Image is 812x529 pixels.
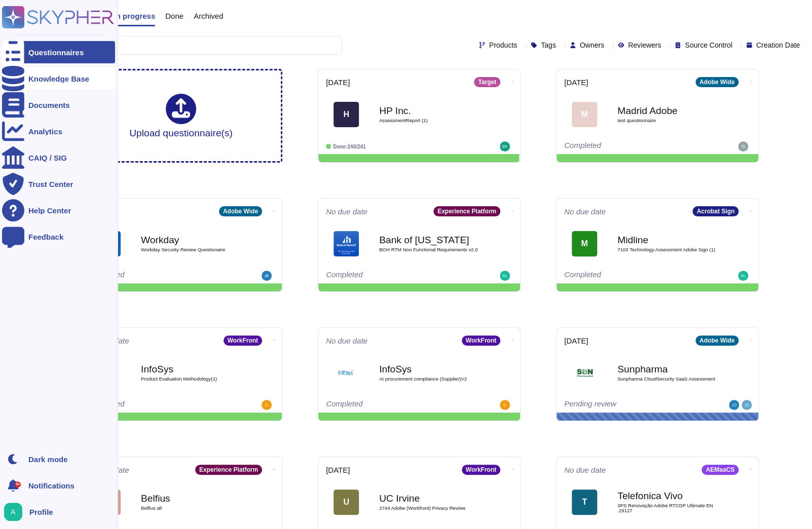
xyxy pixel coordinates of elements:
div: Dark mode [28,456,68,463]
span: Archived [194,12,223,20]
b: UC Irvine [379,494,481,503]
img: Logo [334,231,359,256]
b: Workday [141,235,242,245]
span: In progress [114,12,155,20]
div: Adobe Wide [695,77,739,87]
div: U [334,489,359,515]
span: 2744 Adobe (Workfront) Privacy Review [379,506,481,511]
span: AssessmentReport (1) [379,118,481,123]
div: Upload questionnaire(s) [129,94,233,138]
a: Knowledge Base [2,67,115,90]
img: user [4,503,22,521]
div: Completed [88,271,212,281]
img: user [500,141,510,152]
span: No due date [326,208,367,215]
b: HP Inc. [379,106,481,116]
b: Bank of [US_STATE] [379,235,481,245]
span: Tags [541,42,556,49]
span: [DATE] [326,466,350,474]
span: No due date [564,466,606,474]
b: Telefonica Vivo [617,491,719,501]
div: CAIQ / SIG [28,154,67,162]
span: Profile [29,508,53,516]
div: Completed [564,141,688,152]
span: [DATE] [564,337,588,345]
a: Documents [2,94,115,116]
div: M [572,231,597,256]
img: user [738,271,748,281]
div: WorkFront [462,465,500,475]
div: Completed [564,271,688,281]
div: Documents [28,101,70,109]
span: No due date [326,337,367,345]
div: Feedback [28,233,63,241]
div: Adobe Wide [695,335,739,346]
span: Products [489,42,517,49]
span: Product Evaluation Methodology(1) [141,376,242,382]
div: WorkFront [462,335,500,346]
span: Sunpharma CloudSecurity SaaS Assessment [617,376,719,382]
b: InfoSys [141,364,242,374]
b: Madrid Adobe [617,106,719,116]
span: Belfius all [141,506,242,511]
div: Experience Platform [433,206,500,216]
button: user [2,501,29,523]
b: Midline [617,235,719,245]
div: WorkFront [224,335,262,346]
img: Logo [572,360,597,386]
div: Knowledge Base [28,75,89,83]
span: Creation Date [756,42,800,49]
span: Workday Security Review Questionaire [141,247,242,252]
div: 9+ [15,481,21,487]
div: Questionnaires [28,49,84,56]
div: T [572,489,597,515]
input: Search by keywords [40,36,342,54]
span: Reviewers [628,42,661,49]
div: Analytics [28,128,62,135]
div: Completed [88,400,212,410]
b: Belfius [141,494,242,503]
span: Notifications [28,482,75,489]
a: Trust Center [2,173,115,195]
span: [DATE] [564,79,588,86]
span: Done [165,12,183,20]
span: Done: 240/241 [333,144,366,149]
div: H [334,102,359,127]
div: Adobe Wide [219,206,262,216]
img: user [262,271,272,281]
span: BOH RTM Non Functional Requirements v2.0 [379,247,481,252]
div: Trust Center [28,180,73,188]
div: Target [474,77,500,87]
div: Completed [326,400,450,410]
a: Questionnaires [2,41,115,63]
img: Logo [334,360,359,386]
span: 7103 Technology Assessment Adobe Sign (1) [617,247,719,252]
a: Feedback [2,225,115,248]
div: Acrobat Sign [692,206,739,216]
span: Owners [580,42,604,49]
b: InfoSys [379,364,481,374]
div: M [572,102,597,127]
a: Help Center [2,199,115,221]
div: Completed [326,271,450,281]
a: CAIQ / SIG [2,146,115,169]
img: user [500,271,510,281]
img: user [262,400,272,410]
span: 3PS Renovação Adobe RTCDP Ultimate EN .29127 [617,503,719,513]
img: user [500,400,510,410]
span: AI procurement compliance (Supplier)V2 [379,376,481,382]
img: user [729,400,739,410]
div: Help Center [28,207,71,214]
b: Sunpharma [617,364,719,374]
div: AEMaaCS [702,465,739,475]
span: test questionnaire [617,118,719,123]
span: Source Control [685,42,732,49]
img: user [738,141,748,152]
span: No due date [564,208,606,215]
div: Experience Platform [195,465,262,475]
span: [DATE] [326,79,350,86]
a: Analytics [2,120,115,142]
div: Pending review [564,400,688,410]
img: user [742,400,752,410]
